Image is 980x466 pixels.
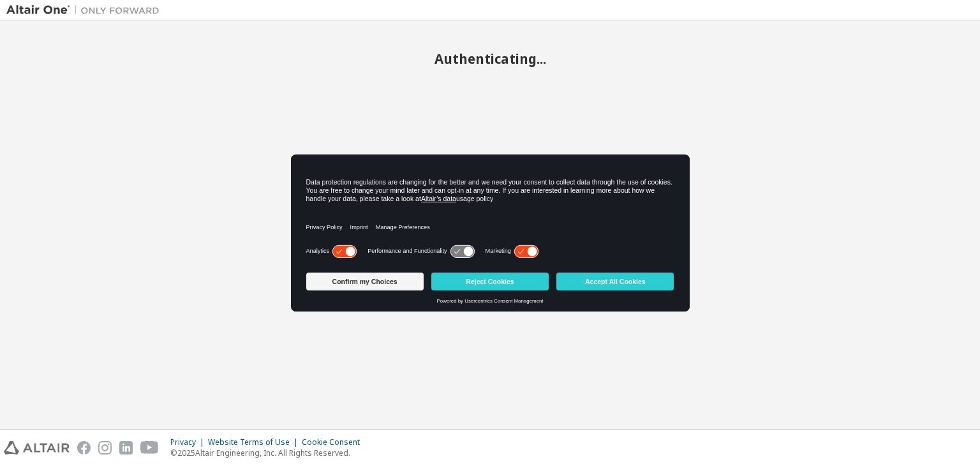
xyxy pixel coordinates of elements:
p: © 2025 Altair Engineering, Inc. All Rights Reserved. [170,447,367,458]
img: youtube.svg [140,441,159,455]
h2: Authenticating... [6,50,974,67]
img: Altair One [6,4,166,17]
img: altair_logo.svg [4,441,70,455]
img: instagram.svg [98,441,112,455]
img: facebook.svg [77,441,91,455]
img: linkedin.svg [119,441,133,455]
div: Cookie Consent [302,437,367,447]
div: Website Terms of Use [208,437,302,447]
div: Privacy [170,437,208,447]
